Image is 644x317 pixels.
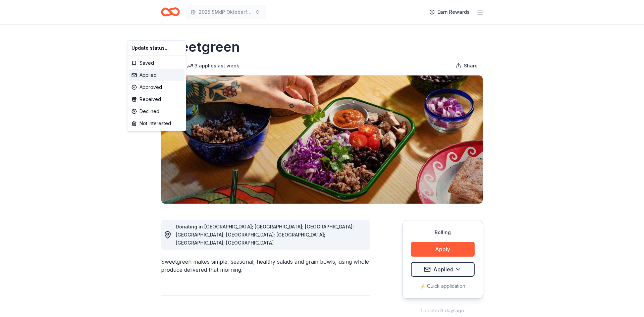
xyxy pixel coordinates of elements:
div: Saved [129,57,184,69]
div: Received [129,93,184,105]
div: Declined [129,105,184,117]
div: Update status... [129,42,184,54]
div: Applied [129,69,184,81]
div: Not interested [129,117,184,129]
div: Approved [129,81,184,93]
span: 2025 SMdP Oktoberfest [199,8,252,16]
